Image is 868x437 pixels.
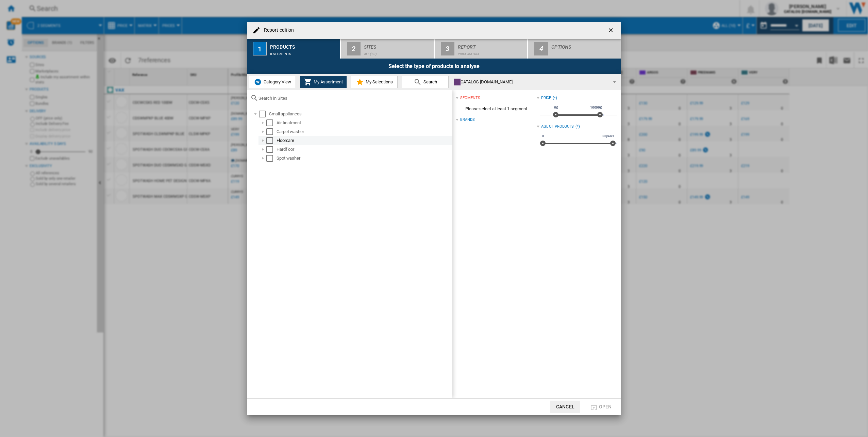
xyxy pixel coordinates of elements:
[351,76,398,88] button: My Selections
[277,128,451,135] div: Carpet washer
[605,23,618,37] button: getI18NText('BUTTONS.CLOSE_DIALOG')
[422,79,437,84] span: Search
[550,401,580,413] button: Cancel
[599,404,612,409] span: Open
[458,49,525,56] div: Price Matrix
[266,155,277,162] md-checkbox: Select
[266,119,277,126] md-checkbox: Select
[541,124,574,129] div: Age of products
[277,137,451,144] div: Floorcare
[300,76,347,88] button: My Assortment
[607,27,616,35] ng-md-icon: getI18NText('BUTTONS.CLOSE_DIALOG')
[534,42,548,55] div: 4
[458,42,525,49] div: Report
[454,77,607,87] div: CATALOG [DOMAIN_NAME]
[541,133,545,139] span: 0
[247,59,621,74] div: Select the type of products to analyse
[259,111,269,117] md-checkbox: Select
[249,76,296,88] button: Category View
[262,79,291,84] span: Category View
[261,27,294,34] h4: Report edition
[528,39,621,59] button: 4 Options
[541,95,551,101] div: Price
[270,42,337,49] div: Products
[254,78,262,86] img: wiser-icon-blue.png
[364,49,431,56] div: ALL (10)
[258,96,449,101] input: Search in Sites
[551,42,618,49] div: Options
[277,119,451,126] div: Air treatment
[341,39,434,59] button: 2 Sites ALL (10)
[460,117,474,123] div: Brands
[266,137,277,144] md-checkbox: Select
[277,155,451,162] div: Spot washer
[553,105,559,110] span: 0£
[364,42,431,49] div: Sites
[269,111,451,117] div: Small appliances
[247,39,340,59] button: 1 Products 0 segments
[312,79,343,84] span: My Assortment
[586,401,616,413] button: Open
[402,76,449,88] button: Search
[266,128,277,135] md-checkbox: Select
[441,42,454,55] div: 3
[270,49,337,56] div: 0 segments
[347,42,361,55] div: 2
[460,95,480,101] div: segments
[435,39,528,59] button: 3 Report Price Matrix
[364,79,393,84] span: My Selections
[253,42,267,55] div: 1
[601,133,615,139] span: 30 years
[456,102,536,115] span: Please select at least 1 segment
[589,105,603,110] span: 10000£
[277,146,451,153] div: Hardfloor
[266,146,277,153] md-checkbox: Select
